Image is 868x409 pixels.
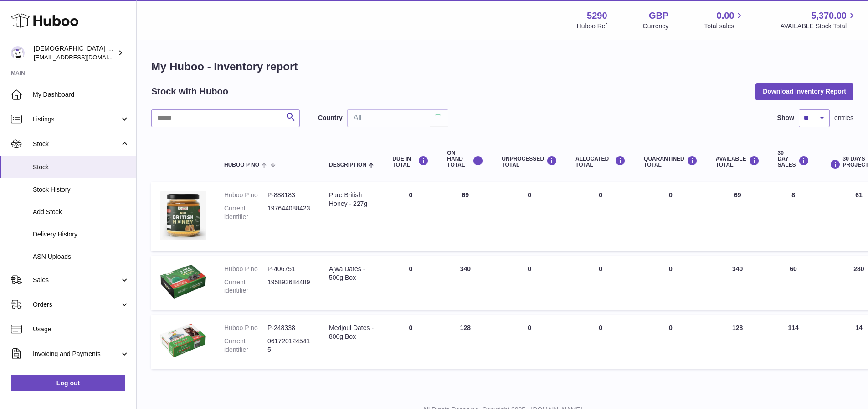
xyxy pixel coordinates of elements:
[224,337,267,354] dt: Current identifier
[224,191,267,199] dt: Huboo P no
[587,10,607,22] strong: 5290
[34,53,134,61] span: [EMAIL_ADDRESS][DOMAIN_NAME]
[493,182,566,251] td: 0
[267,278,311,295] dd: 195893684489
[267,337,311,354] dd: 0617201245415
[780,22,857,31] span: AVAILABLE Stock Total
[267,191,311,199] dd: P-888183
[11,375,125,391] a: Log out
[704,22,745,31] span: Total sales
[644,156,698,168] div: QUARANTINED Total
[383,315,438,369] td: 0
[318,114,343,122] label: Country
[267,265,311,273] dd: P-406751
[669,324,673,331] span: 0
[493,256,566,310] td: 0
[329,162,366,168] span: Description
[224,265,267,273] dt: Huboo P no
[33,208,129,216] span: Add Stock
[834,114,853,122] span: entries
[11,46,25,60] img: info@muslimcharity.org.uk
[33,163,129,172] span: Stock
[649,10,668,22] strong: GBP
[224,162,259,168] span: Huboo P no
[329,265,374,282] div: Ajwa Dates - 500g Box
[267,324,311,332] dd: P-248338
[33,300,120,309] span: Orders
[33,230,129,239] span: Delivery History
[575,156,626,168] div: ALLOCATED Total
[769,256,818,310] td: 60
[438,256,493,310] td: 340
[383,256,438,310] td: 0
[160,265,206,299] img: product image
[438,182,493,251] td: 69
[224,204,267,221] dt: Current identifier
[755,83,853,100] button: Download Inventory Report
[33,325,129,334] span: Usage
[34,44,116,62] div: [DEMOGRAPHIC_DATA] Charity
[438,315,493,369] td: 128
[707,182,769,251] td: 69
[669,265,673,273] span: 0
[383,182,438,251] td: 0
[329,191,374,208] div: Pure British Honey - 227g
[643,22,669,31] div: Currency
[704,10,745,31] a: 0.00 Total sales
[329,324,374,341] div: Medjoul Dates - 800g Box
[566,256,635,310] td: 0
[160,191,206,240] img: product image
[778,150,809,168] div: 30 DAY SALES
[707,256,769,310] td: 340
[566,315,635,369] td: 0
[717,10,734,22] span: 0.00
[777,114,794,122] label: Show
[493,315,566,369] td: 0
[224,324,267,332] dt: Huboo P no
[769,182,818,251] td: 8
[33,90,129,99] span: My Dashboard
[447,150,483,168] div: ON HAND Total
[577,22,607,31] div: Huboo Ref
[707,315,769,369] td: 128
[33,252,129,261] span: ASN Uploads
[33,350,120,358] span: Invoicing and Payments
[160,324,206,357] img: product image
[33,185,129,194] span: Stock History
[566,182,635,251] td: 0
[769,315,818,369] td: 114
[33,115,120,124] span: Listings
[392,156,429,168] div: DUE IN TOTAL
[669,191,673,199] span: 0
[811,10,847,22] span: 5,370.00
[780,10,857,31] a: 5,370.00 AVAILABLE Stock Total
[151,85,228,98] h2: Stock with Huboo
[151,59,853,74] h1: My Huboo - Inventory report
[267,204,311,221] dd: 197644088423
[224,278,267,295] dt: Current identifier
[716,156,760,168] div: AVAILABLE Total
[33,140,120,148] span: Stock
[502,156,557,168] div: UNPROCESSED Total
[33,276,120,284] span: Sales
